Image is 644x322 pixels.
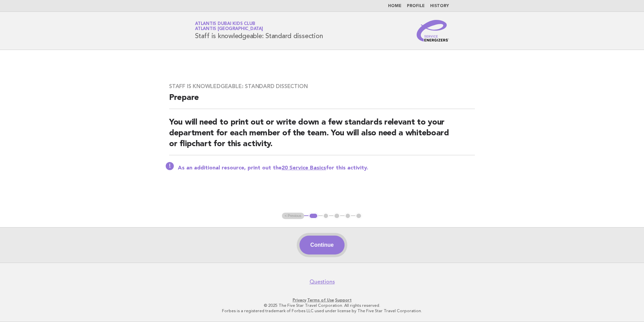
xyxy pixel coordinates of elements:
button: 1 [309,213,318,219]
h3: Staff is knowledgeable: Standard dissection [169,83,475,90]
a: Privacy [293,298,306,302]
a: History [430,4,449,8]
a: 20 Service Basics [282,165,326,171]
p: Forbes is a registered trademark of Forbes LLC used under license by The Five Star Travel Corpora... [116,308,528,314]
a: Terms of Use [307,298,334,302]
h1: Staff is knowledgeable: Standard dissection [195,22,323,39]
a: Atlantis Dubai Kids ClubAtlantis [GEOGRAPHIC_DATA] [195,22,263,31]
p: © 2025 The Five Star Travel Corporation. All rights reserved. [116,303,528,308]
h2: You will need to print out or write down a few standards relevant to your department for each mem... [169,117,475,155]
a: Home [388,4,401,8]
h2: Prepare [169,92,475,109]
img: Service Energizers [417,20,449,42]
p: · · [116,297,528,303]
button: Continue [299,236,344,254]
p: As an additional resource, print out the for this activity. [178,165,475,171]
a: Profile [407,4,425,8]
a: Questions [310,278,335,285]
span: Atlantis [GEOGRAPHIC_DATA] [195,27,263,31]
a: Support [335,298,352,302]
